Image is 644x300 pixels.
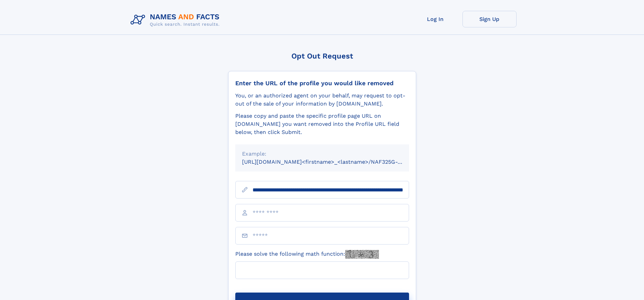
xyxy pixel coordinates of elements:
[235,112,409,136] div: Please copy and paste the specific profile page URL on [DOMAIN_NAME] you want removed into the Pr...
[408,11,462,27] a: Log In
[235,79,409,87] div: Enter the URL of the profile you would like removed
[235,250,379,259] label: Please solve the following math function:
[128,11,225,29] img: Logo Names and Facts
[242,159,422,165] small: [URL][DOMAIN_NAME]<firstname>_<lastname>/NAF325G-xxxxxxxx
[235,92,409,108] div: You, or an authorized agent on your behalf, may request to opt-out of the sale of your informatio...
[242,150,402,158] div: Example:
[462,11,517,27] a: Sign Up
[228,52,416,60] div: Opt Out Request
